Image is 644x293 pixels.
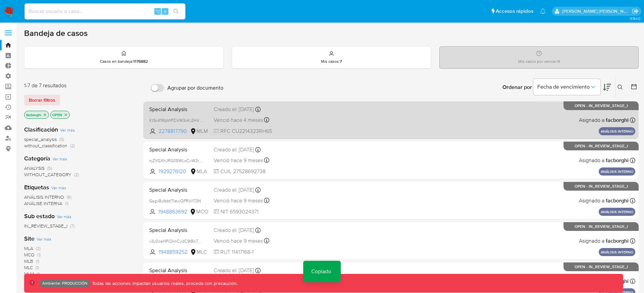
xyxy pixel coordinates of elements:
[24,7,185,16] input: Buscar usuario o caso...
[90,280,238,287] p: Todas las acciones impactan usuarios reales, proceda con precaución.
[155,8,160,14] span: ⌥
[42,282,88,285] p: Ambiente: PRODUCCIÓN
[496,8,533,15] span: Accesos rápidos
[562,8,630,14] p: facundoagustin.borghi@mercadolibre.com
[169,7,183,16] button: search-icon
[540,8,546,14] a: Notificaciones
[164,8,166,14] span: s
[632,8,639,15] a: Salir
